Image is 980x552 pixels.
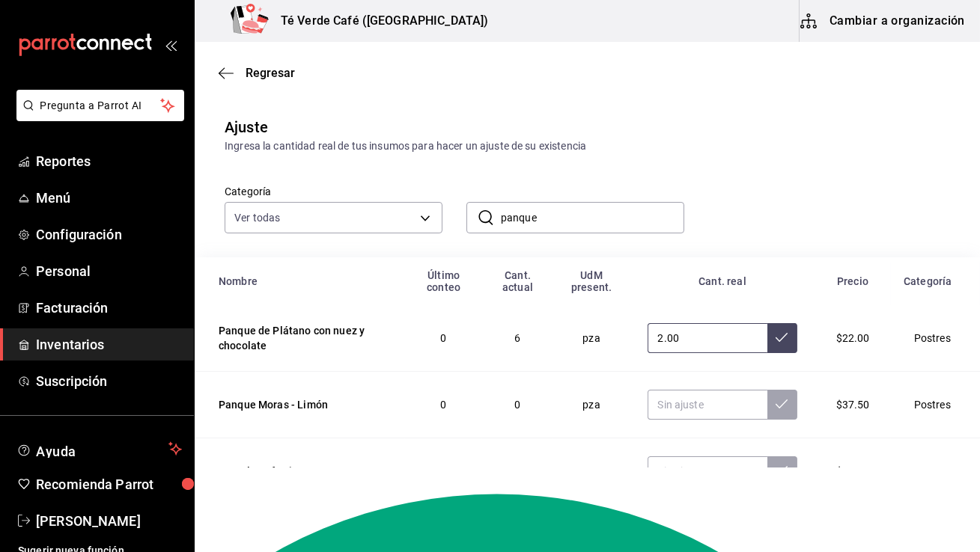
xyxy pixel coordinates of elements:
[36,440,162,458] span: Ayuda
[639,275,806,287] div: Cant. real
[165,39,177,51] button: open_drawer_menu
[269,12,488,30] h3: Té Verde Café ([GEOGRAPHIC_DATA])
[553,305,630,372] td: pza
[195,438,405,505] td: Pastel Confetti
[648,323,767,353] input: Sin ajuste
[440,399,446,411] span: 0
[36,151,182,171] span: Reportes
[891,438,980,505] td: Postres
[562,269,621,293] div: UdM present.
[36,224,182,245] span: Configuración
[553,438,630,505] td: pza
[836,399,870,411] span: $37.50
[414,269,474,293] div: Último conteo
[648,390,767,420] input: Sin ajuste
[225,138,950,154] div: Ingresa la cantidad real de tus insumos para hacer un ajuste de su existencia
[514,332,520,344] span: 6
[36,298,182,318] span: Facturación
[36,188,182,208] span: Menú
[440,465,446,477] span: 0
[10,108,184,124] a: Pregunta a Parrot AI
[440,332,446,344] span: 0
[553,372,630,438] td: pza
[219,275,396,287] div: Nombre
[891,305,980,372] td: Postres
[40,98,161,114] span: Pregunta a Parrot AI
[514,399,520,411] span: 0
[836,465,870,477] span: $75.00
[900,275,956,287] div: Categoría
[195,372,405,438] td: Panque Moras - Limón
[16,90,184,121] button: Pregunta a Parrot AI
[225,187,442,197] label: Categoría
[836,332,870,344] span: $22.00
[246,66,295,80] span: Regresar
[36,474,182,494] span: Recomienda Parrot
[501,203,684,233] input: Buscar nombre de insumo
[514,465,520,477] span: 0
[36,334,182,355] span: Inventarios
[195,305,405,372] td: Panque de Plátano con nuez y chocolate
[648,456,767,486] input: Sin ajuste
[219,66,295,80] button: Regresar
[824,275,882,287] div: Precio
[225,116,268,138] div: Ajuste
[891,372,980,438] td: Postres
[36,261,182,281] span: Personal
[234,210,280,225] span: Ver todas
[36,511,182,531] span: [PERSON_NAME]
[36,371,182,391] span: Suscripción
[491,269,544,293] div: Cant. actual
